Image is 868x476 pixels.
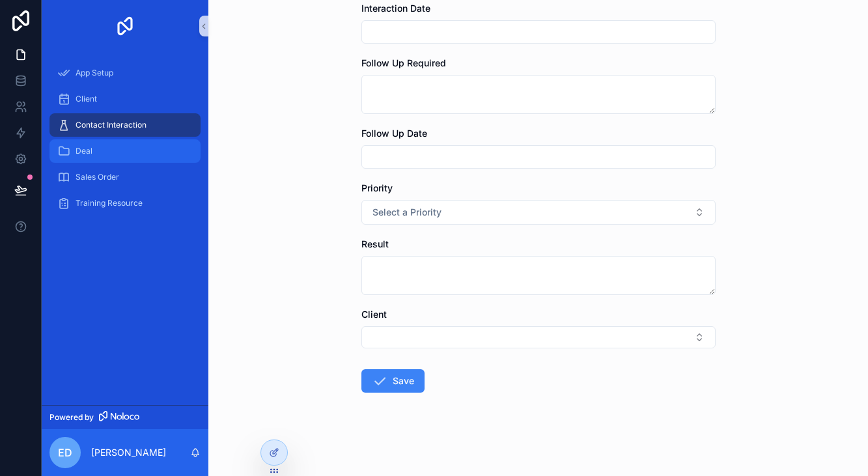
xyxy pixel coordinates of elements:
span: Training Resource [76,198,143,208]
span: Priority [361,182,393,193]
a: App Setup [49,61,201,85]
div: scrollable content [42,52,208,232]
span: App Setup [76,68,113,78]
span: Select a Priority [372,206,441,219]
img: App logo [115,16,135,36]
span: Result [361,238,389,249]
button: Save [361,369,425,393]
span: Deal [76,146,92,156]
span: ED [58,445,72,460]
a: Deal [49,139,201,163]
span: Client [76,94,97,104]
a: Sales Order [49,165,201,189]
span: Powered by [49,412,94,423]
span: Interaction Date [361,3,430,14]
span: Contact Interaction [76,120,147,130]
a: Client [49,87,201,111]
span: Follow Up Date [361,128,427,139]
a: Powered by [42,405,208,429]
span: Sales Order [76,172,119,182]
span: Follow Up Required [361,57,446,68]
a: Contact Interaction [49,113,201,137]
span: Client [361,309,387,320]
button: Select Button [361,326,716,348]
p: [PERSON_NAME] [91,446,166,459]
iframe: Slideout [669,141,868,476]
button: Select Button [361,200,716,225]
a: Training Resource [49,191,201,215]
